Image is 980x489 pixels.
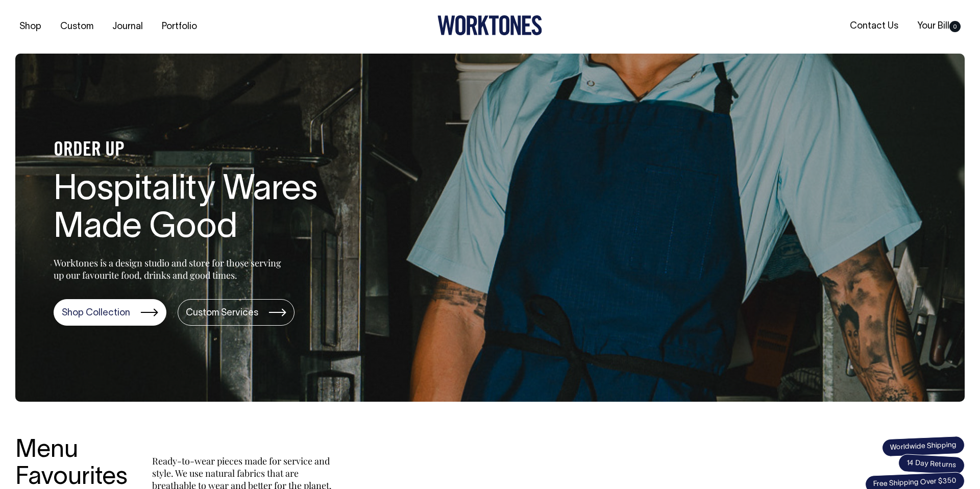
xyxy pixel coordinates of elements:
h4: ORDER UP [54,140,380,161]
a: Journal [108,18,147,35]
a: Shop Collection [54,299,166,326]
a: Your Bill0 [913,18,965,35]
span: 14 Day Returns [898,454,965,475]
span: Worldwide Shipping [881,435,965,457]
h1: Hospitality Wares Made Good [54,172,380,248]
a: Custom Services [178,299,295,326]
a: Contact Us [846,18,902,35]
a: Shop [15,18,45,35]
a: Custom [56,18,97,35]
p: Worktones is a design studio and store for those serving up our favourite food, drinks and good t... [54,257,286,281]
a: Portfolio [158,18,201,35]
span: 0 [949,21,961,32]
